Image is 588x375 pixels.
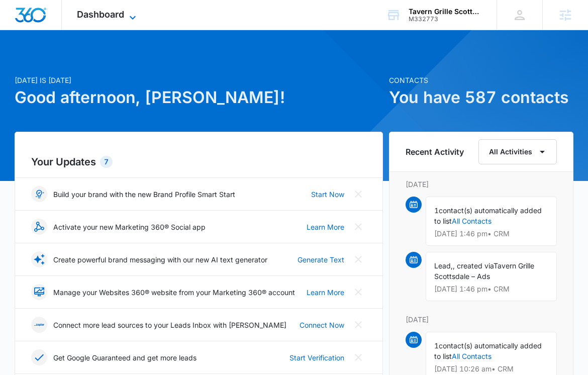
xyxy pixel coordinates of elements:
a: Start Now [311,189,344,200]
button: Close [350,219,366,235]
p: [DATE] is [DATE] [15,75,383,85]
div: account name [409,8,482,16]
p: Create powerful brand messaging with our new AI text generator [53,254,267,265]
p: [DATE] [406,179,557,190]
h6: Recent Activity [406,146,464,158]
a: All Contacts [452,352,492,360]
button: Close [350,186,366,202]
button: All Activities [478,139,557,164]
h1: You have 587 contacts [389,85,573,110]
span: contact(s) automatically added to list [434,341,542,360]
span: contact(s) automatically added to list [434,206,542,225]
p: Build your brand with the new Brand Profile Smart Start [53,189,235,200]
p: Connect more lead sources to your Leads Inbox with [PERSON_NAME] [53,320,286,330]
button: Close [350,349,366,365]
p: Activate your new Marketing 360® Social app [53,222,206,232]
p: [DATE] 1:46 pm • CRM [434,230,548,237]
div: account id [409,16,482,23]
a: Start Verification [289,352,344,363]
p: [DATE] 1:46 pm • CRM [434,286,548,293]
p: Manage your Websites 360® website from your Marketing 360® account [53,287,295,298]
span: Lead, [434,261,453,270]
a: Learn More [307,287,344,298]
p: Get Google Guaranteed and get more leads [53,352,197,363]
span: Dashboard [77,9,124,20]
p: [DATE] [406,314,557,325]
h1: Good afternoon, [PERSON_NAME]! [15,85,383,110]
button: Close [350,251,366,267]
button: Close [350,317,366,333]
span: 1 [434,206,439,215]
span: 1 [434,341,439,350]
div: 7 [100,156,113,168]
span: , created via [453,261,494,270]
p: [DATE] 10:26 am • CRM [434,365,548,372]
a: Generate Text [298,254,344,265]
a: All Contacts [452,217,492,225]
a: Learn More [307,222,344,232]
p: Contacts [389,75,573,85]
button: Close [350,284,366,300]
a: Connect Now [300,320,344,330]
h2: Your Updates [31,154,366,169]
